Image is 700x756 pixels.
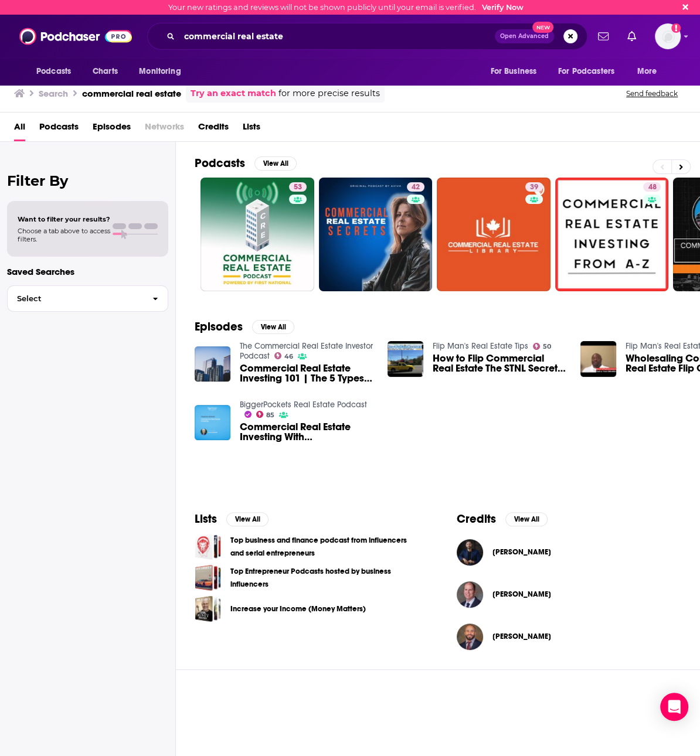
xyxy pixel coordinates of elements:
[198,117,229,141] a: Credits
[457,624,483,650] img: Luis Vilar-Carrasquillo
[195,156,245,171] h2: Podcasts
[168,3,524,12] div: Your new ratings and reviews will not be shown publicly until your email is verified.
[36,63,71,80] span: Podcasts
[195,564,221,591] a: Top Entrepreneur Podcasts hosted by business influencers
[558,63,614,80] span: For Podcasters
[492,547,551,557] span: [PERSON_NAME]
[407,182,424,192] a: 42
[7,285,168,312] button: Select
[660,693,688,721] div: Open Intercom Messenger
[19,25,132,47] img: Podchaser - Follow, Share and Rate Podcasts
[191,87,276,100] a: Try an exact match
[18,227,110,243] span: Choose a tab above to access filters.
[230,602,366,615] a: Increase your Income (Money Matters)
[457,539,483,566] a: Paul Thompson
[457,533,681,571] button: Paul ThompsonPaul Thompson
[580,341,616,377] img: Wholesaling Commercial Real Estate Flip Commercial Real Estate Properties With No Cash or Credit
[230,565,419,591] a: Top Entrepreneur Podcasts hosted by business influencers
[388,341,423,377] img: How to Flip Commercial Real Estate The STNL Secret Wholesaling Commercial Real Estate
[252,320,294,334] button: View All
[492,632,551,641] a: Luis Vilar-Carrasquillo
[629,60,672,83] button: open menu
[623,88,681,98] button: Send feedback
[195,319,294,334] a: EpisodesView All
[457,575,681,613] button: Brian ToblerBrian Tobler
[254,156,297,171] button: View All
[492,632,551,641] span: [PERSON_NAME]
[532,22,553,33] span: New
[195,512,217,526] h2: Lists
[201,178,314,291] a: 53
[433,353,566,373] a: How to Flip Commercial Real Estate The STNL Secret Wholesaling Commercial Real Estate
[93,63,118,80] span: Charts
[179,27,495,46] input: Search podcasts, credits, & more...
[278,87,380,100] span: for more precise results
[555,178,669,291] a: 48
[195,156,297,171] a: PodcastsView All
[85,60,125,83] a: Charts
[82,88,181,99] h3: commercial real estate
[543,344,551,349] span: 50
[655,23,681,49] img: User Profile
[240,363,373,383] a: Commercial Real Estate Investing 101 | The 5 Types of Commercial Real Estate
[230,534,419,560] a: Top business and finance podcast from influencers and serial entrepreneurs
[240,422,373,442] a: Commercial Real Estate Investing With Frank Gallinelli
[457,581,483,608] img: Brian Tobler
[243,117,260,141] a: Lists
[226,512,269,526] button: View All
[93,117,131,141] a: Episodes
[139,63,181,80] span: Monitoring
[195,346,230,382] img: Commercial Real Estate Investing 101 | The 5 Types of Commercial Real Estate
[505,512,548,526] button: View All
[256,411,275,418] a: 85
[195,533,221,560] a: Top business and finance podcast from influencers and serial entrepreneurs
[145,117,184,141] span: Networks
[433,341,528,351] a: Flip Man's Real Estate Tips
[655,23,681,49] button: Show profile menu
[39,117,79,141] a: Podcasts
[457,512,548,526] a: CreditsView All
[457,512,496,526] h2: Credits
[195,595,221,622] span: Increase your Income (Money Matters)
[482,3,524,12] a: Verify Now
[240,400,367,410] a: BiggerPockets Real Estate Podcast
[643,182,661,192] a: 48
[490,63,536,80] span: For Business
[671,23,681,33] svg: Email not verified
[495,29,554,43] button: Open AdvancedNew
[8,295,143,302] span: Select
[7,172,168,189] h2: Filter By
[457,618,681,655] button: Luis Vilar-CarrasquilloLuis Vilar-Carrasquillo
[7,266,168,277] p: Saved Searches
[655,23,681,49] span: Logged in as charlottestone
[437,178,551,291] a: 39
[195,405,230,441] img: Commercial Real Estate Investing With Frank Gallinelli
[14,117,25,141] a: All
[500,33,549,39] span: Open Advanced
[533,343,552,350] a: 50
[284,354,293,359] span: 46
[131,60,196,83] button: open menu
[492,547,551,557] a: Paul Thompson
[482,60,551,83] button: open menu
[412,182,420,193] span: 42
[195,512,269,526] a: ListsView All
[319,178,433,291] a: 42
[648,182,656,193] span: 48
[266,413,274,418] span: 85
[637,63,657,80] span: More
